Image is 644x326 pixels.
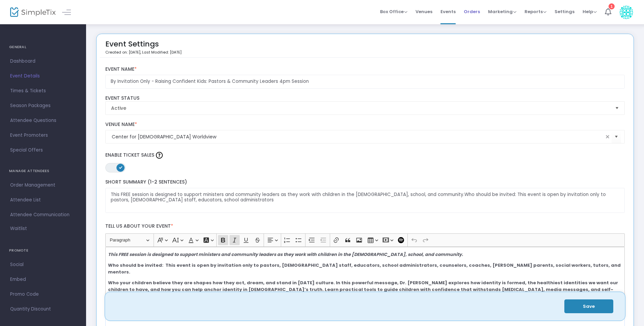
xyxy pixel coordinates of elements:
span: clear [603,133,612,141]
span: Orders [464,3,480,20]
strong: Who should be invited: This event is open by invitation only to pastors, [DEMOGRAPHIC_DATA] staff... [108,262,621,275]
span: Short Summary (1-2 Sentences) [105,178,187,185]
span: Paragraph [110,236,145,244]
span: Venues [415,3,432,20]
span: Waitlist [10,225,27,232]
div: Event Settings [105,37,182,57]
h4: GENERAL [9,40,77,54]
label: Enable Ticket Sales [105,150,625,160]
span: Dashboard [10,57,76,66]
strong: This FREE session is designed to support ministers and community leaders as they work with childr... [108,251,463,258]
span: Promo Code [10,290,76,299]
label: Tell us about your event [102,220,628,233]
span: Embed [10,275,76,284]
div: Rich Text Editor, main [105,247,625,314]
span: Order Management [10,181,76,190]
span: ON [119,166,122,169]
span: Active [111,105,610,111]
span: Event Details [10,72,76,80]
label: Venue Name [105,122,625,128]
h4: PROMOTE [9,244,77,257]
label: Event Status [105,95,625,101]
span: Social [10,260,76,269]
span: Help [583,8,597,15]
button: Select [612,102,622,115]
span: Events [440,3,456,20]
span: Box Office [380,8,407,15]
span: Season Packages [10,101,76,110]
span: Quantity Discount [10,305,76,314]
button: Save [564,299,613,313]
span: Attendee List [10,196,76,204]
span: Event Promoters [10,131,76,140]
span: Times & Tickets [10,87,76,95]
span: Attendee Questions [10,116,76,125]
span: Special Offers [10,146,76,155]
input: Enter Event Name [105,75,625,89]
span: , Last Modified: [DATE] [140,50,182,55]
span: Attendee Communication [10,210,76,219]
strong: Who your children believe they are shapes how they act, dream, and stand in [DATE] culture. In th... [108,280,618,299]
span: Settings [555,3,574,20]
div: Editor toolbar [105,233,625,247]
span: Reports [525,8,546,15]
button: Select [612,130,621,144]
input: Select Venue [112,133,604,140]
label: Event Name [105,66,625,72]
h4: MANAGE ATTENDEES [9,164,77,178]
span: Marketing [488,8,516,15]
button: Paragraph [107,235,152,246]
div: 1 [609,3,615,9]
img: question-mark [156,152,163,159]
p: Created on: [DATE] [105,50,182,55]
